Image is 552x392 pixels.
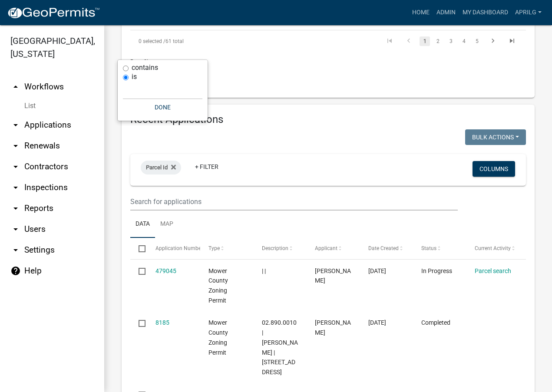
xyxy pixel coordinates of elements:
[10,203,21,214] i: arrow_drop_down
[381,36,398,46] a: go to first page
[208,319,228,356] span: Mower County Zoning Permit
[200,238,254,259] datatable-header-cell: Type
[155,319,169,326] a: 8185
[155,267,176,274] a: 479045
[10,161,21,172] i: arrow_drop_down
[400,36,417,46] a: go to previous page
[130,30,285,52] div: 61 total
[368,267,386,274] span: 09/16/2025
[123,99,202,115] button: Done
[504,36,520,46] a: go to last page
[360,238,413,259] datatable-header-cell: Date Created
[262,267,266,274] span: | |
[475,267,511,274] a: Parcel search
[473,161,515,177] button: Columns
[262,245,288,251] span: Description
[368,245,399,251] span: Date Created
[208,245,220,251] span: Type
[459,4,512,21] a: My Dashboard
[130,113,526,126] h4: Recent Applications
[433,4,459,21] a: Admin
[146,164,168,171] span: Parcel Id
[307,238,360,259] datatable-header-cell: Applicant
[466,238,519,259] datatable-header-cell: Current Activity
[409,4,433,21] a: Home
[315,319,351,336] span: Carlos Galdamez
[512,4,545,21] a: aprilg
[132,73,137,80] label: is
[262,319,298,376] span: 02.890.0010 | GALDAMEZ CARLOS | 823 33RD ST NW
[470,34,483,49] li: page 5
[485,36,501,46] a: go to next page
[10,266,21,276] i: help
[10,141,21,151] i: arrow_drop_down
[188,159,225,175] a: + Filter
[457,34,470,49] li: page 4
[10,245,21,255] i: arrow_drop_down
[421,245,436,251] span: Status
[431,34,444,49] li: page 2
[208,267,228,304] span: Mower County Zoning Permit
[418,34,431,49] li: page 1
[155,211,178,238] a: Map
[413,238,466,259] datatable-header-cell: Status
[130,211,155,238] a: Data
[472,36,482,46] a: 5
[421,319,450,326] span: Completed
[421,267,452,274] span: In Progress
[465,129,526,145] button: Bulk Actions
[315,245,337,251] span: Applicant
[446,36,456,46] a: 3
[459,36,469,46] a: 4
[420,36,430,46] a: 1
[253,238,307,259] datatable-header-cell: Description
[130,238,147,259] datatable-header-cell: Select
[10,82,21,92] i: arrow_drop_up
[10,120,21,130] i: arrow_drop_down
[10,224,21,234] i: arrow_drop_down
[147,238,200,259] datatable-header-cell: Application Number
[368,319,386,326] span: 09/08/2025
[139,38,165,44] span: 0 selected /
[444,34,457,49] li: page 3
[433,36,443,46] a: 2
[10,182,21,193] i: arrow_drop_down
[475,245,511,251] span: Current Activity
[132,64,158,71] label: contains
[130,193,458,211] input: Search for applications
[315,267,351,284] span: Mindy Williamson
[155,245,203,251] span: Application Number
